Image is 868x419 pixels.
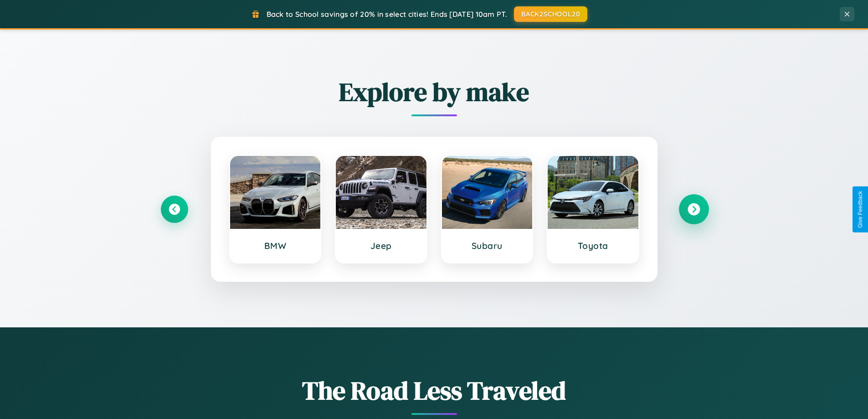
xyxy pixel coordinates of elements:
[161,74,708,109] h2: Explore by make
[857,191,863,228] div: Give Feedback
[267,10,507,19] span: Back to School savings of 20% in select cities! Ends [DATE] 10am PT.
[451,240,524,251] h3: Subaru
[557,240,629,251] h3: Toyota
[239,240,312,251] h3: BMW
[161,373,708,408] h1: The Road Less Traveled
[345,240,417,251] h3: Jeep
[514,6,587,22] button: BACK2SCHOOL20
